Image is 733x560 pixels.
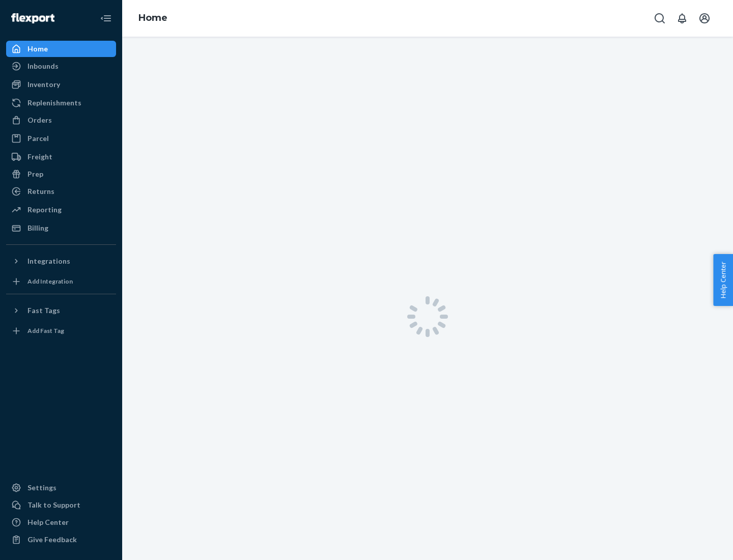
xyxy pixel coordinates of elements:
div: Settings [27,483,57,493]
a: Replenishments [6,95,116,111]
a: Prep [6,166,116,182]
div: Talk to Support [27,500,80,510]
a: Freight [6,149,116,165]
a: Billing [6,220,116,236]
div: Freight [27,152,52,162]
div: Give Feedback [27,535,77,545]
button: Help Center [713,254,733,306]
button: Fast Tags [6,302,116,319]
div: Parcel [27,133,49,144]
div: Replenishments [27,98,81,108]
button: Open notifications [672,8,692,29]
img: Flexport logo [11,13,54,23]
ol: breadcrumbs [130,4,176,33]
a: Inventory [6,76,116,93]
div: Reporting [27,205,62,215]
button: Integrations [6,253,116,269]
a: Home [6,41,116,57]
a: Orders [6,112,116,128]
div: Returns [27,186,54,197]
a: Returns [6,183,116,200]
div: Billing [27,223,48,233]
div: Inventory [27,79,60,90]
div: Add Fast Tag [27,326,64,335]
div: Integrations [27,256,70,266]
a: Add Fast Tag [6,323,116,339]
a: Reporting [6,202,116,218]
div: Inbounds [27,61,59,71]
div: Fast Tags [27,305,60,316]
div: Orders [27,115,52,125]
div: Add Integration [27,277,73,286]
button: Open account menu [694,8,715,29]
a: Inbounds [6,58,116,74]
a: Help Center [6,514,116,530]
button: Close Navigation [96,8,116,29]
div: Prep [27,169,43,179]
a: Add Integration [6,273,116,290]
div: Help Center [27,517,69,527]
a: Home [138,12,167,23]
a: Talk to Support [6,497,116,513]
div: Home [27,44,48,54]
a: Parcel [6,130,116,147]
button: Give Feedback [6,531,116,548]
a: Settings [6,480,116,496]
button: Open Search Box [650,8,670,29]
